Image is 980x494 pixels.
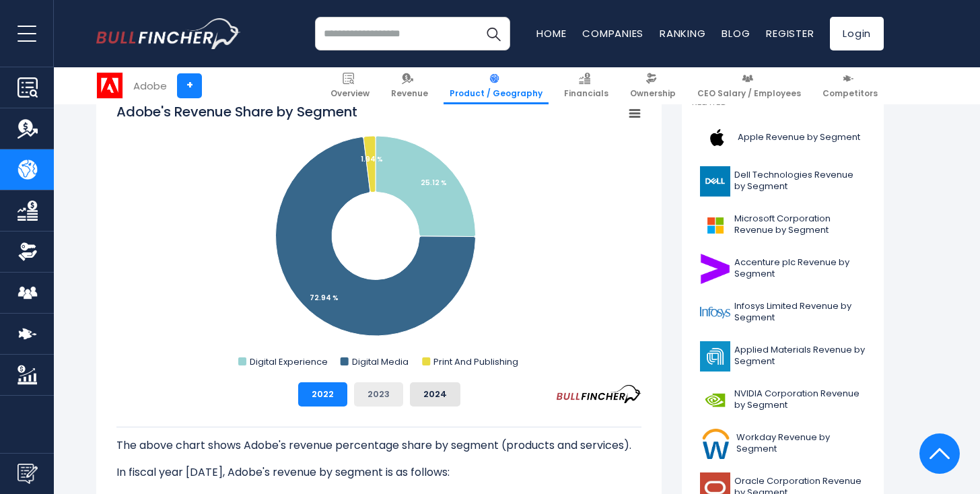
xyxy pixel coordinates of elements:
a: CEO Salary / Employees [691,67,807,104]
a: Login [830,17,884,50]
span: Infosys Limited Revenue by Segment [734,301,866,324]
a: Go to homepage [96,18,241,49]
svg: Adobe's Revenue Share by Segment [116,102,641,372]
button: 2022 [298,382,347,407]
button: Search [477,17,510,50]
span: Dell Technologies Revenue by Segment [734,170,866,192]
span: Microsoft Corporation Revenue by Segment [734,213,866,236]
span: Overview [330,88,370,99]
tspan: 72.94 % [310,293,339,303]
a: Apple Revenue by Segment [692,119,874,156]
img: WDAY logo [700,429,732,459]
span: Product / Geography [450,88,542,99]
span: Competitors [823,88,878,99]
span: Ownership [630,88,676,99]
span: Workday Revenue by Segment [736,432,866,455]
a: Infosys Limited Revenue by Segment [692,294,874,331]
button: 2023 [354,382,403,407]
tspan: 1.94 % [361,154,383,164]
span: Applied Materials Revenue by Segment [734,345,866,367]
span: Accenture plc Revenue by Segment [734,257,866,280]
a: Revenue [385,67,434,104]
a: NVIDIA Corporation Revenue by Segment [692,382,874,419]
button: 2024 [410,382,460,407]
span: CEO Salary / Employees [697,88,801,99]
text: Digital Experience [250,355,328,368]
a: Blog [722,26,750,40]
img: MSFT logo [700,210,730,240]
a: Competitors [816,67,884,104]
span: Apple Revenue by Segment [738,132,860,143]
a: Accenture plc Revenue by Segment [692,250,874,287]
p: The above chart shows Adobe's revenue percentage share by segment (products and services). [116,437,641,454]
a: Ownership [624,67,682,104]
a: Applied Materials Revenue by Segment [692,338,874,375]
img: AAPL logo [700,122,734,153]
a: Dell Technologies Revenue by Segment [692,163,874,200]
img: Ownership [17,242,38,262]
tspan: 25.12 % [421,178,447,188]
a: Product / Geography [444,67,549,104]
text: Print And Publishing [433,355,518,368]
text: Digital Media [352,355,409,368]
a: Workday Revenue by Segment [692,425,874,462]
a: Companies [582,26,643,40]
span: Revenue [391,88,428,99]
p: Related [692,97,874,108]
img: ADBE logo [97,73,123,98]
tspan: Adobe's Revenue Share by Segment [116,102,357,121]
a: + [177,73,202,98]
a: Ranking [660,26,705,40]
img: AMAT logo [700,341,730,372]
img: INFY logo [700,297,730,328]
a: Overview [324,67,376,104]
span: Financials [564,88,608,99]
a: Home [536,26,566,40]
p: In fiscal year [DATE], Adobe's revenue by segment is as follows: [116,464,641,481]
img: bullfincher logo [96,18,241,49]
img: DELL logo [700,166,730,197]
span: NVIDIA Corporation Revenue by Segment [734,388,866,411]
img: ACN logo [700,254,730,284]
a: Microsoft Corporation Revenue by Segment [692,207,874,244]
div: Adobe [133,78,167,94]
a: Financials [558,67,615,104]
a: Register [766,26,814,40]
img: NVDA logo [700,385,730,415]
